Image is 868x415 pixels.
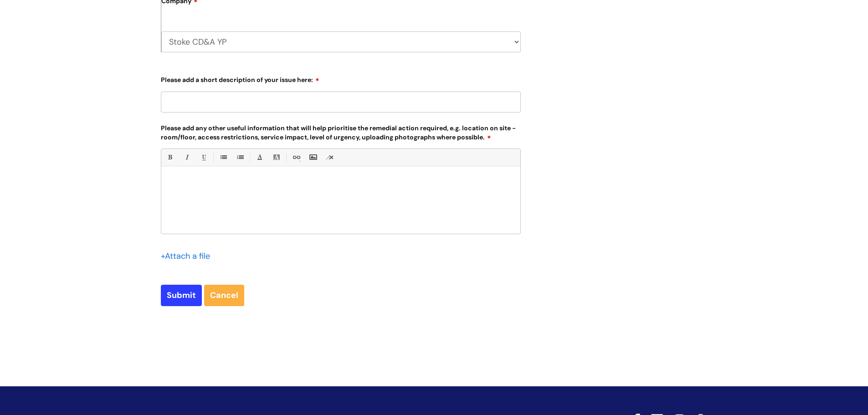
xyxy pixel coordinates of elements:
a: Back Color [271,152,282,163]
label: Please add any other useful information that will help prioritise the remedial action required, e... [161,123,521,141]
a: Bold (Ctrl-B) [164,152,175,163]
input: Submit [161,285,202,306]
a: • Unordered List (Ctrl-Shift-7) [217,152,229,163]
a: Font Color [254,152,265,163]
a: Insert Image... [307,152,318,163]
a: Link [290,152,302,163]
a: Underline(Ctrl-U) [198,152,209,163]
a: Italic (Ctrl-I) [181,152,192,163]
div: Attach a file [161,249,216,263]
a: 1. Ordered List (Ctrl-Shift-8) [234,152,246,163]
a: Cancel [204,285,244,306]
label: Please add a short description of your issue here: [161,73,521,84]
a: Remove formatting (Ctrl-\) [324,152,335,163]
